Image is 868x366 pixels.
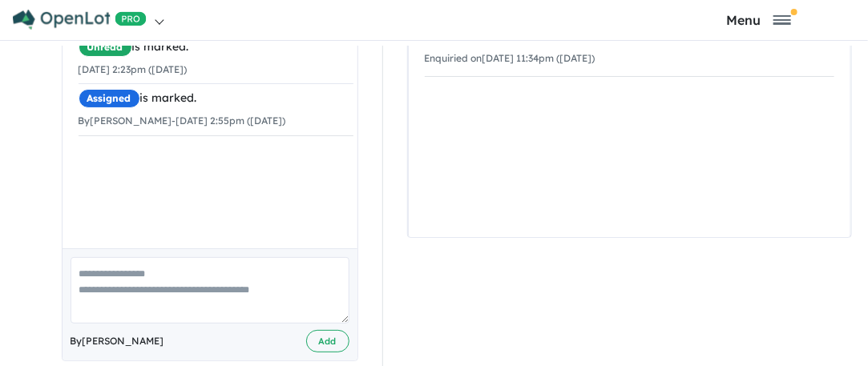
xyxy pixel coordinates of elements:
div: is marked. [79,38,353,57]
span: Assigned [79,89,140,108]
button: Add [306,330,349,353]
img: Openlot PRO Logo White [13,10,147,30]
button: Toggle navigation [653,12,864,27]
small: [DATE] 2:23pm ([DATE]) [79,63,188,75]
span: Unread [79,38,132,57]
small: By [PERSON_NAME] - [DATE] 2:55pm ([DATE]) [79,115,286,127]
small: Enquiried on [DATE] 11:34pm ([DATE]) [425,52,595,64]
div: is marked. [79,89,353,108]
span: By [PERSON_NAME] [71,333,164,349]
a: [PERSON_NAME]Enquiried on[DATE] 11:34pm ([DATE]) [425,22,834,78]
